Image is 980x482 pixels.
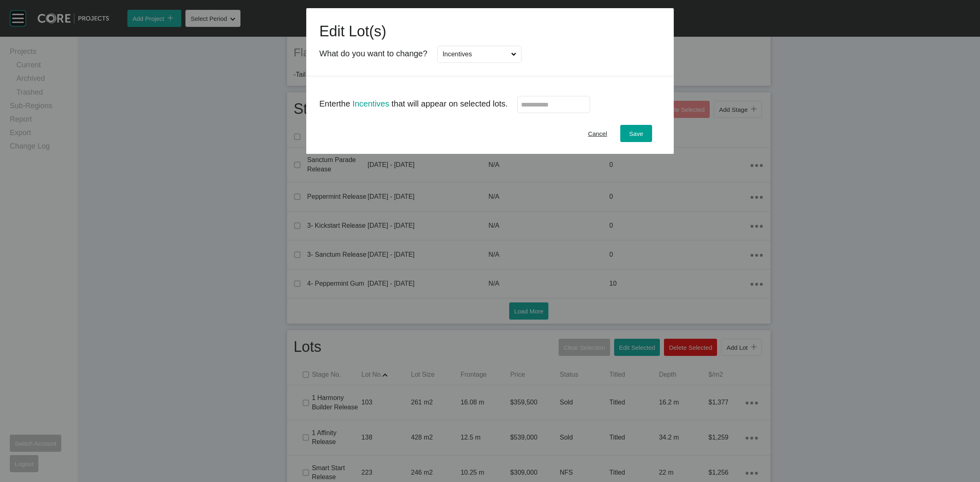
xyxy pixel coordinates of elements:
[629,130,643,137] span: Save
[441,46,510,62] input: Incentives
[510,46,518,62] span: Close menu...
[319,48,428,59] p: What do you want to change?
[588,130,607,137] span: Cancel
[579,125,616,142] button: Cancel
[620,125,652,142] button: Save
[319,98,508,109] p: Enter the that will appear on selected lots.
[319,21,661,42] h1: Edit Lot(s)
[352,99,389,108] span: Incentives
